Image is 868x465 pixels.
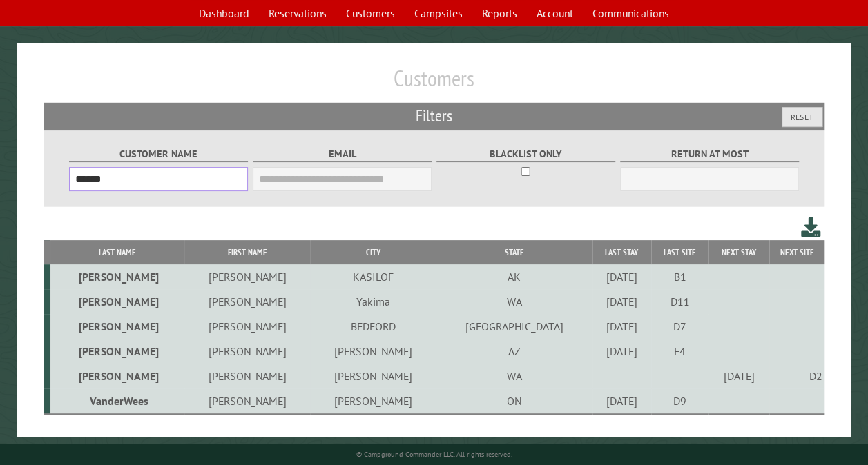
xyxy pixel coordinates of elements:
[50,339,184,364] td: [PERSON_NAME]
[184,388,310,414] td: [PERSON_NAME]
[356,450,512,459] small: © Campground Commander LLC. All rights reserved.
[310,339,436,364] td: [PERSON_NAME]
[50,388,184,414] td: VanderWees
[50,264,184,289] td: [PERSON_NAME]
[595,270,649,284] div: [DATE]
[184,314,310,339] td: [PERSON_NAME]
[436,388,592,414] td: ON
[436,314,592,339] td: [GEOGRAPHIC_DATA]
[50,314,184,339] td: [PERSON_NAME]
[651,264,708,289] td: B1
[769,364,824,388] td: D2
[310,240,436,264] th: City
[651,388,708,414] td: D9
[436,364,592,388] td: WA
[801,215,821,240] a: Download this customer list (.csv)
[184,339,310,364] td: [PERSON_NAME]
[310,264,436,289] td: KASILOF
[310,388,436,414] td: [PERSON_NAME]
[436,339,592,364] td: AZ
[184,364,310,388] td: [PERSON_NAME]
[50,364,184,388] td: [PERSON_NAME]
[651,339,708,364] td: F4
[310,364,436,388] td: [PERSON_NAME]
[310,314,436,339] td: BEDFORD
[69,146,248,162] label: Customer Name
[50,240,184,264] th: Last Name
[44,65,824,103] h1: Customers
[595,319,649,333] div: [DATE]
[782,107,822,127] button: Reset
[310,289,436,314] td: Yakima
[184,264,310,289] td: [PERSON_NAME]
[44,103,824,129] h2: Filters
[595,344,649,358] div: [DATE]
[620,146,799,162] label: Return at most
[253,146,432,162] label: Email
[592,240,651,264] th: Last Stay
[651,314,708,339] td: D7
[651,289,708,314] td: D11
[184,240,310,264] th: First Name
[769,240,824,264] th: Next Site
[184,289,310,314] td: [PERSON_NAME]
[436,289,592,314] td: WA
[436,146,615,162] label: Blacklist only
[708,240,769,264] th: Next Stay
[595,394,649,408] div: [DATE]
[595,295,649,308] div: [DATE]
[50,289,184,314] td: [PERSON_NAME]
[436,264,592,289] td: AK
[711,369,767,383] div: [DATE]
[436,240,592,264] th: State
[651,240,708,264] th: Last Site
